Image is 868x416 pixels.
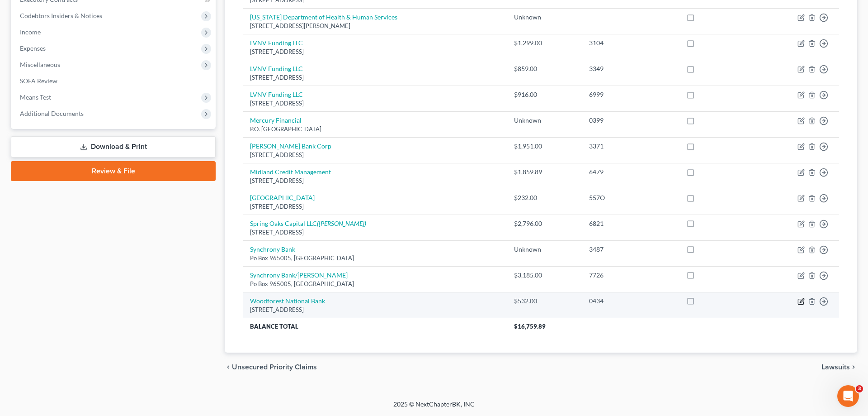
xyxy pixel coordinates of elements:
a: Synchrony Bank [250,245,295,253]
a: Woodforest National Bank [250,297,325,305]
th: Balance Total [243,318,507,334]
div: P.O. [GEOGRAPHIC_DATA] [250,125,500,134]
a: LVNV Funding LLC [250,39,303,47]
i: chevron_left [225,363,232,371]
div: [STREET_ADDRESS] [250,48,500,56]
div: Po Box 965005, [GEOGRAPHIC_DATA] [250,254,500,263]
span: Codebtors Insiders & Notices [20,12,102,19]
a: [GEOGRAPHIC_DATA] [250,194,315,201]
span: SOFA Review [20,77,57,85]
div: $232.00 [514,193,575,202]
a: Midland Credit Management [250,168,331,176]
div: [STREET_ADDRESS] [250,202,500,211]
div: Po Box 965005, [GEOGRAPHIC_DATA] [250,280,500,288]
div: 6999 [589,90,672,99]
span: 3 [856,385,863,392]
i: chevron_right [850,363,857,371]
a: LVNV Funding LLC [250,91,303,98]
a: [PERSON_NAME] Bank Corp [250,142,331,150]
span: Income [20,28,41,36]
a: SOFA Review [13,73,216,89]
div: [STREET_ADDRESS] [250,73,500,82]
iframe: Intercom live chat [837,385,859,407]
a: LVNV Funding LLC [250,65,303,72]
div: [STREET_ADDRESS][PERSON_NAME] [250,22,500,30]
div: $916.00 [514,90,575,99]
i: ([PERSON_NAME]) [317,220,366,227]
div: 6821 [589,219,672,228]
div: $1,859.89 [514,167,575,177]
div: [STREET_ADDRESS] [250,151,500,159]
div: Unknown [514,245,575,254]
div: Unknown [514,13,575,22]
div: [STREET_ADDRESS] [250,99,500,108]
div: 2025 © NextChapterBK, INC [176,400,692,416]
a: Spring Oaks Capital LLC([PERSON_NAME]) [250,220,366,227]
div: $532.00 [514,296,575,306]
span: $16,759.89 [514,323,546,330]
div: [STREET_ADDRESS] [250,306,500,314]
span: Miscellaneous [20,61,60,68]
div: 557O [589,193,672,202]
div: $859.00 [514,64,575,73]
div: Unknown [514,116,575,125]
a: Download & Print [11,136,216,158]
div: 3487 [589,245,672,254]
div: 3349 [589,64,672,73]
span: Means Test [20,93,51,101]
div: $1,951.00 [514,142,575,151]
div: 6479 [589,167,672,177]
button: chevron_left Unsecured Priority Claims [225,363,317,371]
div: 3371 [589,142,672,151]
a: [US_STATE] Department of Health & Human Services [250,13,397,21]
a: Synchrony Bank/[PERSON_NAME] [250,271,348,279]
div: 7726 [589,271,672,280]
span: Lawsuits [821,363,850,371]
div: [STREET_ADDRESS] [250,228,500,237]
span: Additional Documents [20,110,84,117]
div: $2,796.00 [514,219,575,228]
div: [STREET_ADDRESS] [250,177,500,185]
a: Review & File [11,161,216,181]
span: Unsecured Priority Claims [232,363,317,371]
div: 0434 [589,296,672,306]
button: Lawsuits chevron_right [821,363,857,371]
span: Expenses [20,44,46,52]
div: 3104 [589,38,672,48]
div: $3,185.00 [514,271,575,280]
div: $1,299.00 [514,38,575,48]
a: Mercury Financial [250,116,302,124]
div: 0399 [589,116,672,125]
